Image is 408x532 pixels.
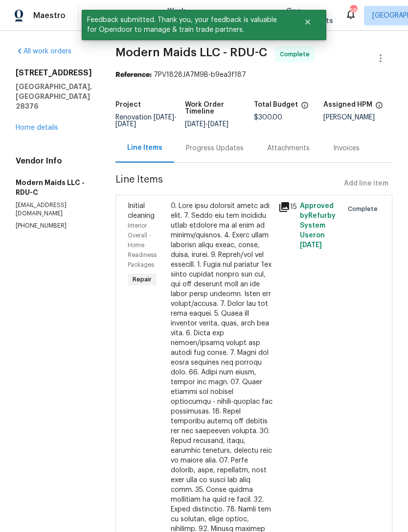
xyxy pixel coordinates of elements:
h5: Work Order Timeline [185,101,254,115]
div: Attachments [267,143,310,153]
div: [PERSON_NAME] [323,114,393,121]
a: Home details [16,124,58,131]
p: [EMAIL_ADDRESS][DOMAIN_NAME] [16,201,92,218]
div: 58 [350,6,357,16]
span: Geo Assignments [286,6,333,25]
span: Modern Maids LLC - RDU-C [115,46,267,58]
span: [DATE] [115,121,136,128]
span: Interior Overall - Home Readiness Packages [128,223,157,268]
div: Invoices [333,143,360,153]
span: Complete [280,49,314,59]
h5: Project [115,101,141,108]
h2: [STREET_ADDRESS] [16,68,92,78]
span: [DATE] [185,121,205,128]
span: Feedback submitted. Thank you, your feedback is valuable for Opendoor to manage & train trade par... [82,10,292,40]
span: [DATE] [300,242,322,249]
span: - [185,121,228,128]
div: Progress Updates [186,143,244,153]
span: [DATE] [208,121,228,128]
h5: [GEOGRAPHIC_DATA], [GEOGRAPHIC_DATA] 28376 [16,82,92,111]
span: [DATE] [154,114,174,121]
span: Maestro [33,11,66,21]
h5: Total Budget [254,101,298,108]
span: Complete [348,204,382,214]
span: The total cost of line items that have been proposed by Opendoor. This sum includes line items th... [301,101,309,114]
a: All work orders [16,48,71,55]
span: The hpm assigned to this work order. [375,101,383,114]
span: Approved by Refurby System User on [300,203,336,249]
span: Renovation [115,114,177,128]
span: $300.00 [254,114,282,121]
div: 7PV1828JA7M9B-b9ea3f187 [115,70,392,80]
p: [PHONE_NUMBER] [16,222,92,230]
button: Close [292,12,324,32]
span: Repair [129,275,156,284]
span: Line Items [115,175,340,193]
div: 15 [278,201,294,213]
span: Initial cleaning [128,203,155,219]
div: Line Items [127,143,162,153]
span: - [115,114,177,128]
span: Work Orders [167,6,192,25]
h5: Assigned HPM [323,101,372,108]
h4: Vendor Info [16,156,92,166]
h5: Modern Maids LLC - RDU-C [16,178,92,197]
b: Reference: [115,71,152,78]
